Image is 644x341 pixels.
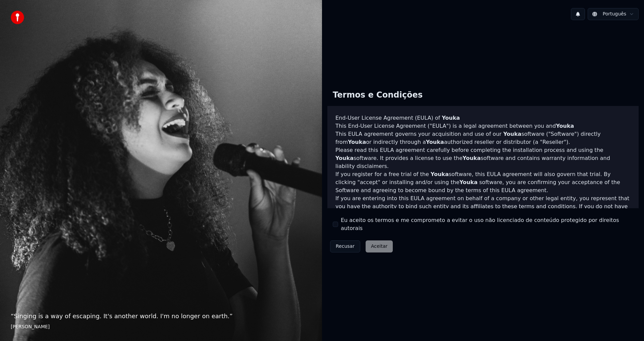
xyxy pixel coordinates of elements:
[431,171,449,177] span: Youka
[335,194,631,227] p: If you are entering into this EULA agreement on behalf of a company or other legal entity, you re...
[335,155,354,161] span: Youka
[463,155,481,161] span: Youka
[460,179,478,185] span: Youka
[335,146,631,170] p: Please read this EULA agreement carefully before completing the installation process and using th...
[426,139,444,145] span: Youka
[11,324,311,330] footer: [PERSON_NAME]
[348,139,366,145] span: Youka
[335,114,631,122] h3: End-User License Agreement (EULA) of
[330,240,360,252] button: Recusar
[327,84,428,106] div: Termos e Condições
[442,115,460,121] span: Youka
[335,130,631,146] p: This EULA agreement governs your acquisition and use of our software ("Software") directly from o...
[11,11,24,24] img: youka
[335,122,631,130] p: This End-User License Agreement ("EULA") is a legal agreement between you and
[341,216,633,232] label: Eu aceito os termos e me comprometo a evitar o uso não licenciado de conteúdo protegido por direi...
[335,170,631,194] p: If you register for a free trial of the software, this EULA agreement will also govern that trial...
[503,131,521,137] span: Youka
[556,123,574,129] span: Youka
[11,311,311,321] p: “ Singing is a way of escaping. It's another world. I'm no longer on earth. ”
